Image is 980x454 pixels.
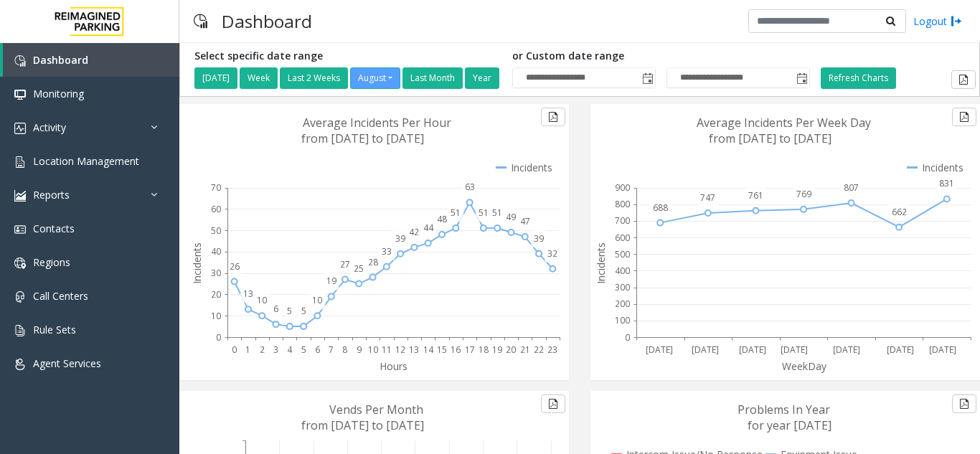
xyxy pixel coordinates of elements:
span: Regions [33,255,70,269]
text: 2 [260,344,265,356]
text: 16 [451,344,461,356]
text: 19 [492,344,502,356]
img: 'icon' [14,156,26,168]
text: 26 [230,260,240,273]
text: 22 [534,344,544,356]
text: from [DATE] to [DATE] [301,417,424,433]
text: 17 [465,344,475,356]
text: 60 [211,203,221,215]
text: WeekDay [782,359,827,373]
text: 0 [232,344,237,356]
button: Export to pdf [952,394,976,413]
text: 769 [796,188,811,200]
span: Contacts [33,222,75,235]
text: 27 [340,258,350,270]
span: Location Management [33,154,139,168]
text: 20 [506,344,516,356]
text: 50 [211,224,221,237]
img: 'icon' [14,190,26,202]
text: 10 [257,294,267,306]
text: 15 [437,344,447,356]
text: 47 [520,215,530,227]
text: 600 [615,232,630,244]
text: 8 [342,344,347,356]
img: 'icon' [14,257,26,269]
text: 11 [382,344,392,356]
button: August [350,67,400,89]
text: 500 [615,248,630,260]
text: 39 [534,232,544,245]
text: 48 [437,213,447,225]
text: 12 [395,344,405,356]
text: [DATE] [692,344,719,356]
text: 20 [211,288,221,301]
text: 0 [625,331,630,344]
text: from [DATE] to [DATE] [709,131,831,146]
text: from [DATE] to [DATE] [301,131,424,146]
text: 5 [301,344,306,356]
text: 900 [615,181,630,194]
text: 51 [451,207,461,219]
text: 21 [520,344,530,356]
text: 19 [326,275,336,287]
text: 32 [547,247,557,260]
text: 3 [273,344,278,356]
text: 6 [315,344,320,356]
text: 30 [211,267,221,279]
text: [DATE] [739,344,766,356]
text: for year [DATE] [748,417,831,433]
text: 100 [615,314,630,326]
text: 51 [492,207,502,219]
text: [DATE] [887,344,914,356]
img: pageIcon [194,4,207,39]
img: 'icon' [14,55,26,67]
text: 5 [301,305,306,317]
text: 700 [615,214,630,227]
text: 807 [844,181,859,194]
text: 6 [273,303,278,315]
span: Rule Sets [33,323,76,336]
text: 688 [653,202,668,214]
text: 49 [506,211,516,223]
a: Dashboard [3,43,179,77]
text: 662 [892,206,907,218]
text: 44 [423,222,434,234]
button: Last Month [402,67,463,89]
span: Agent Services [33,356,101,370]
text: 4 [287,344,293,356]
text: 400 [615,265,630,277]
a: Logout [913,14,962,29]
text: Average Incidents Per Hour [303,115,451,131]
text: 39 [395,232,405,245]
img: 'icon' [14,291,26,303]
text: 18 [479,344,489,356]
text: [DATE] [646,344,673,356]
img: 'icon' [14,224,26,235]
text: 0 [216,331,221,344]
span: Toggle popup [793,68,809,88]
img: 'icon' [14,359,26,370]
button: Export to pdf [951,70,976,89]
h5: Select specific date range [194,50,501,62]
span: Toggle popup [639,68,655,88]
text: [DATE] [929,344,956,356]
h3: Dashboard [215,4,319,39]
text: 33 [382,245,392,257]
button: [DATE] [194,67,237,89]
button: Last 2 Weeks [280,67,348,89]
text: Average Incidents Per Week Day [697,115,871,131]
button: Year [465,67,499,89]
text: 25 [354,263,364,275]
button: Export to pdf [952,108,976,126]
text: 761 [748,189,763,202]
text: 40 [211,245,221,257]
text: 70 [211,181,221,194]
img: logout [951,14,962,29]
button: Refresh Charts [821,67,896,89]
text: 10 [312,294,322,306]
text: 7 [329,344,334,356]
text: 13 [409,344,419,356]
button: Week [240,67,278,89]
text: 42 [409,226,419,238]
text: Incidents [594,242,608,284]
